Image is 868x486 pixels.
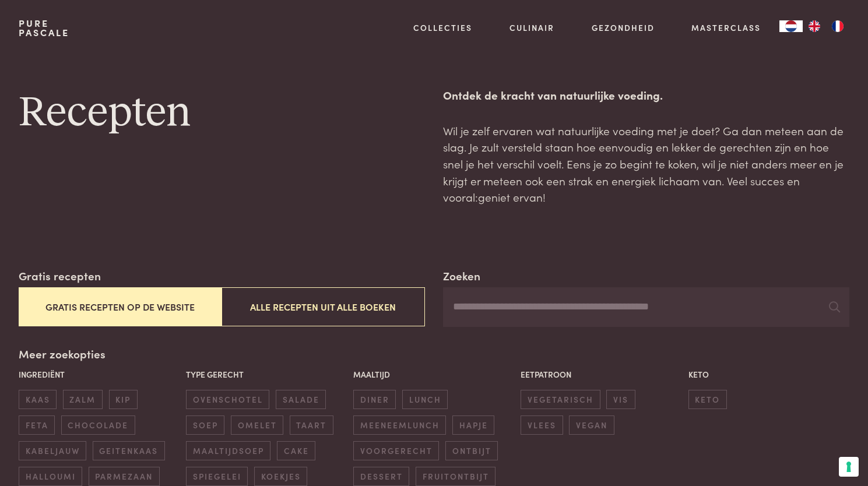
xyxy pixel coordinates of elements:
[688,390,727,409] span: keto
[443,122,849,206] p: Wil je zelf ervaren wat natuurlijke voeding met je doet? Ga dan meteen aan de slag. Je zult verst...
[186,467,248,486] span: spiegelei
[61,415,135,435] span: chocolade
[276,390,326,409] span: salade
[186,368,347,381] p: Type gerecht
[19,87,425,139] h1: Recepten
[186,390,269,409] span: ovenschotel
[521,390,600,409] span: vegetarisch
[353,368,515,381] p: Maaltijd
[93,441,165,460] span: geitenkaas
[353,441,439,460] span: voorgerecht
[521,415,563,435] span: vlees
[290,415,333,435] span: taart
[416,467,496,486] span: fruitontbijt
[606,390,635,409] span: vis
[779,20,803,32] div: Language
[803,20,826,32] a: EN
[509,22,554,34] a: Culinair
[779,20,803,32] a: NL
[222,287,424,326] button: Alle recepten uit alle boeken
[691,22,761,34] a: Masterclass
[688,368,850,381] p: Keto
[89,467,160,486] span: parmezaan
[353,390,396,409] span: diner
[231,415,283,435] span: omelet
[803,20,849,32] ul: Language list
[839,457,859,477] button: Uw voorkeuren voor toestemming voor trackingtechnologieën
[19,19,69,37] a: PurePascale
[443,267,480,284] label: Zoeken
[19,287,222,326] button: Gratis recepten op de website
[779,20,849,32] aside: Language selected: Nederlands
[63,390,103,409] span: zalm
[19,467,82,486] span: halloumi
[521,368,682,381] p: Eetpatroon
[413,22,472,34] a: Collecties
[443,87,663,103] strong: Ontdek de kracht van natuurlijke voeding.
[19,415,55,435] span: feta
[19,390,57,409] span: kaas
[402,390,448,409] span: lunch
[353,467,409,486] span: dessert
[19,267,101,284] label: Gratis recepten
[254,467,307,486] span: koekjes
[353,415,446,435] span: meeneemlunch
[452,415,494,435] span: hapje
[186,415,224,435] span: soep
[277,441,315,460] span: cake
[592,22,655,34] a: Gezondheid
[19,441,86,460] span: kabeljauw
[826,20,849,32] a: FR
[109,390,138,409] span: kip
[445,441,498,460] span: ontbijt
[186,441,270,460] span: maaltijdsoep
[19,368,180,381] p: Ingrediënt
[569,415,614,435] span: vegan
